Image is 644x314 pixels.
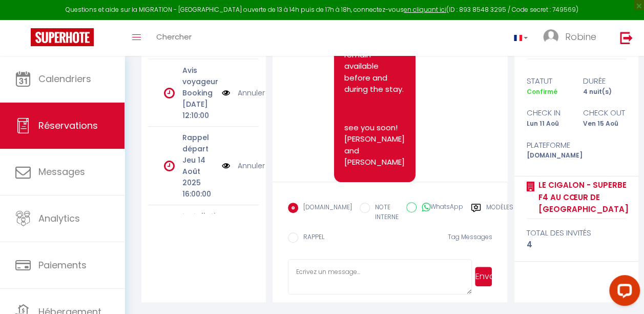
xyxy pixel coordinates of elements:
a: Annuler [238,160,265,171]
div: check in [520,107,576,119]
a: ... Robine [535,20,609,56]
img: ... [543,29,558,45]
label: WhatsApp [417,202,463,213]
div: check out [576,107,633,119]
img: logout [620,31,633,44]
img: NO IMAGE [222,160,230,171]
div: total des invités [527,227,626,239]
div: Ven 15 Aoû [576,119,633,129]
p: Jeu 14 Août 2025 16:00:00 [182,154,215,200]
a: en cliquant ici [404,5,446,14]
p: Avis voyageur Booking [182,65,215,99]
a: Chercher [149,20,199,56]
p: Rappel départ [182,132,215,154]
span: Réservations [38,119,98,132]
img: Super Booking [31,28,94,46]
p: Installation [182,210,215,222]
iframe: LiveChat chat widget [601,271,644,314]
div: Plateforme [520,139,576,151]
span: Calendriers [38,72,91,85]
label: Modèles [486,203,513,224]
div: 4 [527,239,626,251]
span: Confirmé [527,87,557,96]
span: Messages [38,165,85,178]
button: Envoyer [475,267,492,286]
span: Robine [565,30,596,43]
a: Annuler [238,87,265,99]
div: durée [576,75,633,87]
span: Paiements [38,259,87,271]
div: 4 nuit(s) [576,87,633,97]
img: NO IMAGE [222,87,230,99]
p: see you soon! [PERSON_NAME] and [PERSON_NAME] [344,122,406,168]
div: statut [520,75,576,87]
label: NOTE INTERNE [370,203,399,222]
div: Lun 11 Aoû [520,119,576,129]
span: Chercher [156,31,192,42]
p: [DATE] 12:10:00 [182,99,215,121]
a: Le Cigalon - Superbe F4 au cœur de [GEOGRAPHIC_DATA] [535,179,629,215]
label: [DOMAIN_NAME] [298,203,352,214]
label: RAPPEL [298,232,324,244]
div: [DOMAIN_NAME] [520,151,576,161]
span: Tag Messages [447,232,492,241]
span: Analytics [38,212,80,225]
